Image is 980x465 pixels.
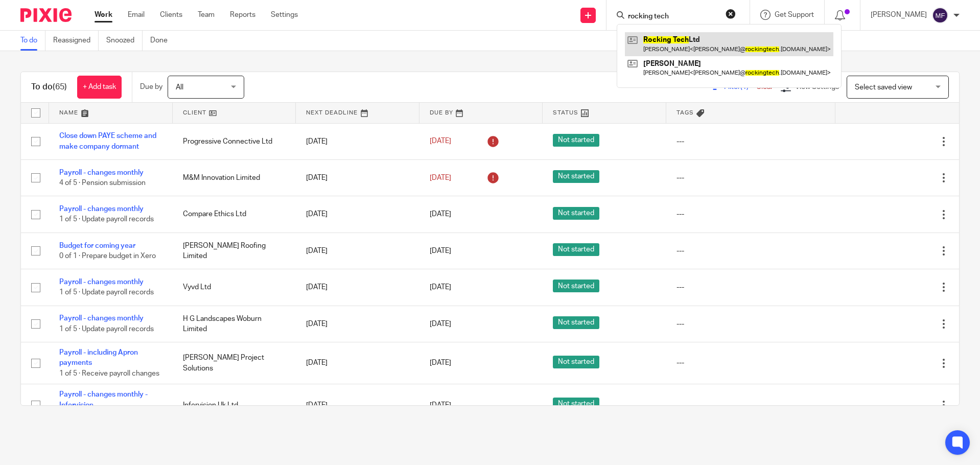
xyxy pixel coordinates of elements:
[173,384,296,426] td: Infervision Uk Ltd
[296,196,419,232] td: [DATE]
[20,8,72,22] img: Pixie
[173,232,296,269] td: [PERSON_NAME] Roofing Limited
[296,269,419,306] td: [DATE]
[430,284,451,291] span: [DATE]
[140,82,162,92] p: Due by
[296,123,419,159] td: [DATE]
[553,170,599,183] span: Not started
[53,31,99,51] a: Reassigned
[150,31,175,51] a: Done
[430,174,451,181] span: [DATE]
[553,356,599,368] span: Not started
[296,342,419,384] td: [DATE]
[59,370,159,377] span: 1 of 5 · Receive payroll changes
[173,159,296,196] td: M&M Innovation Limited
[553,134,599,147] span: Not started
[676,110,694,115] span: Tags
[430,211,451,218] span: [DATE]
[627,12,719,21] input: Search
[553,207,599,220] span: Not started
[198,10,215,20] a: Team
[128,10,145,20] a: Email
[59,242,135,249] a: Budget for coming year
[676,209,825,219] div: ---
[296,232,419,269] td: [DATE]
[59,169,144,176] a: Payroll - changes monthly
[775,11,814,18] span: Get Support
[553,398,599,410] span: Not started
[59,391,148,408] a: Payroll - changes monthly - Infervision
[173,123,296,159] td: Progressive Connective Ltd
[676,358,825,368] div: ---
[59,278,144,286] a: Payroll - changes monthly
[296,306,419,342] td: [DATE]
[553,243,599,256] span: Not started
[59,205,144,213] a: Payroll - changes monthly
[676,246,825,256] div: ---
[676,136,825,147] div: ---
[176,84,183,91] span: All
[160,10,182,20] a: Clients
[430,402,451,409] span: [DATE]
[430,320,451,328] span: [DATE]
[20,31,45,51] a: To do
[296,159,419,196] td: [DATE]
[59,252,156,260] span: 0 of 1 · Prepare budget in Xero
[676,173,825,183] div: ---
[676,319,825,329] div: ---
[553,280,599,292] span: Not started
[676,282,825,292] div: ---
[53,83,67,91] span: (65)
[31,82,67,92] h1: To do
[296,384,419,426] td: [DATE]
[271,10,298,20] a: Settings
[230,10,255,20] a: Reports
[553,316,599,329] span: Not started
[726,9,736,19] button: Clear
[77,76,122,99] a: + Add task
[59,179,146,187] span: 4 of 5 · Pension submission
[59,132,156,150] a: Close down PAYE scheme and make company dormant
[871,10,927,20] p: [PERSON_NAME]
[430,360,451,367] span: [DATE]
[95,10,112,20] a: Work
[59,349,138,366] a: Payroll - including Apron payments
[932,7,948,24] img: svg%3E
[430,247,451,254] span: [DATE]
[59,216,154,223] span: 1 of 5 · Update payroll records
[173,342,296,384] td: [PERSON_NAME] Project Solutions
[59,289,154,296] span: 1 of 5 · Update payroll records
[173,196,296,232] td: Compare Ethics Ltd
[676,400,825,410] div: ---
[430,138,451,145] span: [DATE]
[59,315,144,322] a: Payroll - changes monthly
[173,269,296,306] td: Vyvd Ltd
[173,306,296,342] td: H G Landscapes Woburn Limited
[59,325,154,333] span: 1 of 5 · Update payroll records
[106,31,143,51] a: Snoozed
[855,84,912,91] span: Select saved view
